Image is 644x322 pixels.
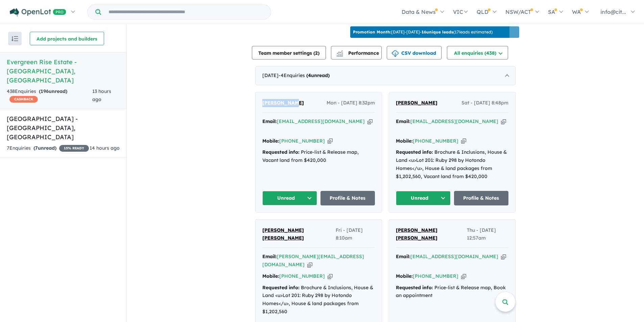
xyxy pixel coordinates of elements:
button: Copy [501,118,506,125]
div: [DATE] [255,66,516,85]
button: Copy [461,138,466,145]
span: CASHBACK [9,96,38,103]
a: [PERSON_NAME] [262,99,304,107]
a: [PHONE_NUMBER] [279,138,325,144]
img: download icon [392,50,399,57]
strong: Mobile: [262,138,279,144]
a: [PHONE_NUMBER] [413,138,458,144]
strong: Requested info: [262,284,300,291]
a: [PERSON_NAME][EMAIL_ADDRESS][DOMAIN_NAME] [262,253,364,268]
strong: Mobile: [396,138,413,144]
a: [PHONE_NUMBER] [279,273,325,279]
strong: ( unread) [33,145,56,151]
h5: Evergreen Rise Estate - [GEOGRAPHIC_DATA] , [GEOGRAPHIC_DATA] [7,57,120,85]
span: 15 % READY [59,145,89,152]
span: Performance [337,50,379,56]
a: [EMAIL_ADDRESS][DOMAIN_NAME] [410,253,498,259]
button: Copy [501,253,506,260]
button: Unread [262,191,317,205]
a: [EMAIL_ADDRESS][DOMAIN_NAME] [277,118,365,124]
button: Team member settings (2) [252,46,326,59]
strong: Mobile: [396,273,413,279]
strong: Requested info: [396,284,433,291]
span: 13 hours ago [92,88,111,102]
a: Profile & Notes [320,191,375,205]
span: [PERSON_NAME] [PERSON_NAME] [262,227,304,241]
button: CSV download [387,46,442,59]
img: sort.svg [11,36,18,41]
span: [PERSON_NAME] [396,100,437,106]
div: 7 Enquir ies [7,144,89,152]
button: All enquiries (438) [447,46,508,59]
button: Copy [461,273,466,280]
strong: ( unread) [306,72,330,78]
span: Mon - [DATE] 8:32pm [327,99,375,107]
img: line-chart.svg [337,50,343,54]
button: Copy [367,118,373,125]
div: Brochure & Inclusions, House & Land <u>Lot 201: Ruby 298 by Hotondo Homes</u>, House & land packa... [262,284,375,316]
button: Performance [331,46,382,59]
strong: Requested info: [396,149,433,155]
input: Try estate name, suburb, builder or developer [102,5,269,19]
button: Copy [328,138,333,145]
span: [PERSON_NAME] [PERSON_NAME] [396,227,437,241]
span: Fri - [DATE] 8:10am [336,226,375,243]
b: Promotion Month: [353,29,391,34]
a: Profile & Notes [454,191,509,205]
span: - 4 Enquir ies [279,72,330,78]
span: 14 hours ago [90,145,120,151]
a: [PHONE_NUMBER] [413,273,458,279]
button: Copy [307,261,312,268]
b: 16 unique leads [422,29,453,34]
strong: Email: [262,253,277,259]
span: Sat - [DATE] 8:48pm [461,99,508,107]
span: 196 [41,88,49,94]
span: info@cit... [600,8,626,15]
div: Brochure & Inclusions, House & Land <u>Lot 201: Ruby 298 by Hotondo Homes</u>, House & land packa... [396,148,508,180]
a: [EMAIL_ADDRESS][DOMAIN_NAME] [410,118,498,124]
span: 7 [35,145,38,151]
button: Unread [396,191,451,205]
strong: Email: [396,118,410,124]
img: bar-chart.svg [336,52,343,57]
p: [DATE] - [DATE] - ( 17 leads estimated) [353,29,493,35]
a: [PERSON_NAME] [PERSON_NAME] [396,226,467,243]
img: Openlot PRO Logo White [10,8,66,17]
strong: Email: [262,118,277,124]
a: [PERSON_NAME] [396,99,437,107]
a: [PERSON_NAME] [PERSON_NAME] [262,226,336,243]
span: [PERSON_NAME] [262,100,304,106]
button: Copy [328,273,333,280]
strong: Email: [396,253,410,259]
div: Price-list & Release map, Book an appointment [396,284,508,300]
div: Price-list & Release map, Vacant land from $420,000 [262,148,375,165]
span: Thu - [DATE] 12:57am [467,226,508,243]
strong: ( unread) [39,88,67,94]
span: 2 [315,50,318,56]
div: 438 Enquir ies [7,88,92,104]
strong: Mobile: [262,273,279,279]
span: 4 [308,72,311,78]
h5: [GEOGRAPHIC_DATA] - [GEOGRAPHIC_DATA] , [GEOGRAPHIC_DATA] [7,114,120,142]
button: Add projects and builders [30,32,104,45]
strong: Requested info: [262,149,300,155]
